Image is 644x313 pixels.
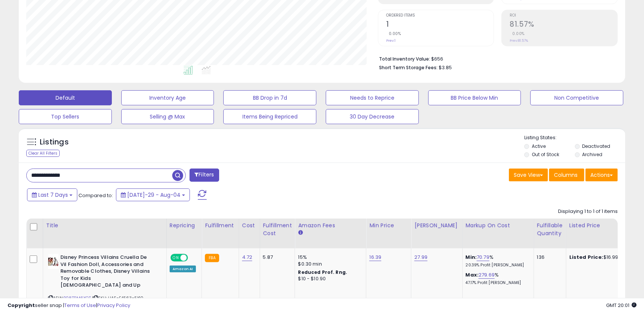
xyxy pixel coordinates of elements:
[26,150,60,157] div: Clear All Filters
[46,222,163,229] div: Title
[263,254,289,261] div: 5.87
[263,222,292,237] div: Fulfillment Cost
[127,191,181,199] span: [DATE]-29 - Aug-04
[462,219,534,248] th: The percentage added to the cost of goods (COGS) that forms the calculator for Min & Max prices.
[170,266,196,272] div: Amazon AI
[379,64,438,71] b: Short Term Storage Fees:
[466,280,528,286] p: 47.17% Profit [PERSON_NAME]
[466,272,528,286] div: %
[121,109,214,124] button: Selling @ Max
[223,109,316,124] button: Items Being Repriced
[510,38,528,43] small: Prev: 81.57%
[569,222,634,229] div: Listed Price
[19,90,112,105] button: Default
[379,54,612,63] li: $656
[582,143,611,149] label: Deactivated
[242,222,257,229] div: Cost
[298,222,363,229] div: Amazon Fees
[171,255,181,261] span: ON
[298,276,360,282] div: $10 - $10.90
[466,263,528,268] p: 20.39% Profit [PERSON_NAME]
[428,90,521,105] button: BB Price Below Min
[326,90,419,105] button: Needs to Reprice
[64,302,96,309] a: Terms of Use
[38,191,68,199] span: Last 7 Days
[510,14,617,18] span: ROI
[116,188,190,201] button: [DATE]-29 - Aug-04
[170,222,199,229] div: Repricing
[205,254,219,262] small: FBA
[369,254,381,261] a: 16.39
[466,254,528,268] div: %
[537,222,563,237] div: Fulfillable Quantity
[40,137,69,147] h5: Listings
[298,229,302,236] small: Amazon Fees.
[27,188,77,201] button: Last 7 Days
[121,90,214,105] button: Inventory Age
[97,302,130,309] a: Privacy Policy
[510,20,617,30] h2: 81.57%
[439,64,452,71] span: $3.85
[386,31,401,36] small: 0.00%
[60,254,152,291] b: Disney Princess Villains Cruella De Vil Fashion Doll, Accessories and Removable Clothes, Disney V...
[477,254,489,261] a: 70.79
[532,151,559,158] label: Out of Stock
[558,208,618,215] div: Displaying 1 to 1 of 1 items
[223,90,316,105] button: BB Drop in 7d
[537,254,560,261] div: 136
[8,302,130,309] div: seller snap | |
[298,261,360,267] div: $0.30 min
[386,20,494,30] h2: 1
[582,151,603,158] label: Archived
[386,38,396,43] small: Prev: 1
[48,254,59,269] img: 413rJ3mLyXL._SL40_.jpg
[242,254,253,261] a: 4.72
[369,222,408,229] div: Min Price
[386,14,494,18] span: Ordered Items
[510,31,525,36] small: 0.00%
[569,254,632,261] div: $16.99
[532,143,546,149] label: Active
[326,109,419,124] button: 30 Day Decrease
[524,134,625,141] p: Listing States:
[379,56,430,62] b: Total Inventory Value:
[466,271,479,278] b: Max:
[478,271,495,279] a: 279.69
[549,169,584,181] button: Columns
[298,269,347,275] b: Reduced Prof. Rng.
[92,295,144,301] span: | SKU: HAS-F4563-5X10
[530,90,623,105] button: Non Competitive
[190,169,219,182] button: Filters
[414,222,459,229] div: [PERSON_NAME]
[298,254,360,261] div: 15%
[466,222,531,229] div: Markup on Cost
[187,255,199,261] span: OFF
[569,254,603,261] b: Listed Price:
[19,109,112,124] button: Top Sellers
[554,171,578,179] span: Columns
[466,254,477,261] b: Min:
[509,169,548,181] button: Save View
[585,169,618,181] button: Actions
[414,254,427,261] a: 27.99
[606,302,636,309] span: 2025-08-13 20:01 GMT
[205,222,235,229] div: Fulfillment
[8,302,35,309] strong: Copyright
[63,295,91,301] a: B08TRM6XQT
[78,192,113,199] span: Compared to:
